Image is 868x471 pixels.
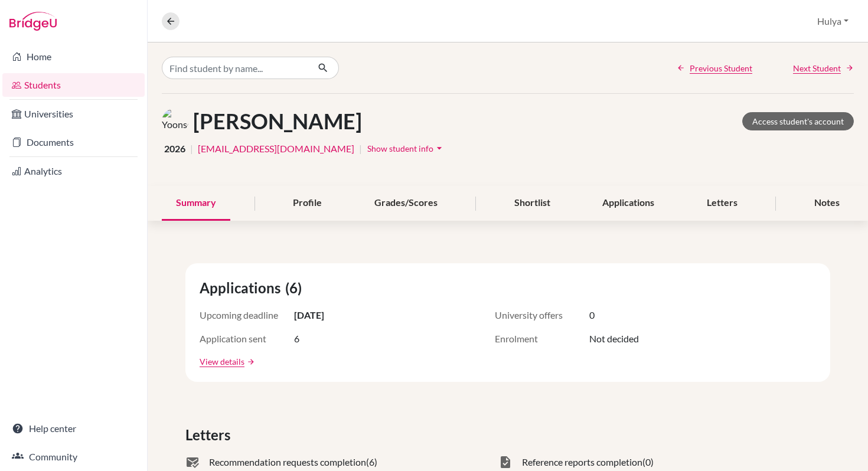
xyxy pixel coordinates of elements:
[800,186,854,221] div: Notes
[209,455,366,469] span: Recommendation requests completion
[294,332,299,346] span: 6
[693,186,752,221] div: Letters
[185,455,200,469] span: mark_email_read
[642,455,654,469] span: (0)
[244,358,255,366] a: arrow_forward
[367,143,433,153] span: Show student info
[495,308,589,322] span: University offers
[2,73,145,97] a: Students
[366,455,377,469] span: (6)
[2,417,145,440] a: Help center
[2,445,145,469] a: Community
[164,142,185,156] span: 2026
[200,332,294,346] span: Application sent
[359,142,362,156] span: |
[498,455,513,469] span: task
[162,57,308,79] input: Find student by name...
[742,112,854,130] a: Access student's account
[200,308,294,322] span: Upcoming deadline
[677,62,752,74] a: Previous Student
[2,45,145,68] a: Home
[162,108,188,135] img: Yoonseo Eom's avatar
[198,142,354,156] a: [EMAIL_ADDRESS][DOMAIN_NAME]
[589,308,595,322] span: 0
[285,277,306,299] span: (6)
[9,12,57,31] img: Bridge-U
[185,424,235,446] span: Letters
[367,139,446,158] button: Show student infoarrow_drop_down
[294,308,324,322] span: [DATE]
[793,62,854,74] a: Next Student
[279,186,336,221] div: Profile
[360,186,452,221] div: Grades/Scores
[162,186,230,221] div: Summary
[2,102,145,126] a: Universities
[588,186,668,221] div: Applications
[190,142,193,156] span: |
[200,355,244,368] a: View details
[690,62,752,74] span: Previous Student
[193,109,362,134] h1: [PERSON_NAME]
[500,186,564,221] div: Shortlist
[200,277,285,299] span: Applications
[522,455,642,469] span: Reference reports completion
[433,142,445,154] i: arrow_drop_down
[2,130,145,154] a: Documents
[812,10,854,32] button: Hulya
[2,159,145,183] a: Analytics
[495,332,589,346] span: Enrolment
[793,62,841,74] span: Next Student
[589,332,639,346] span: Not decided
